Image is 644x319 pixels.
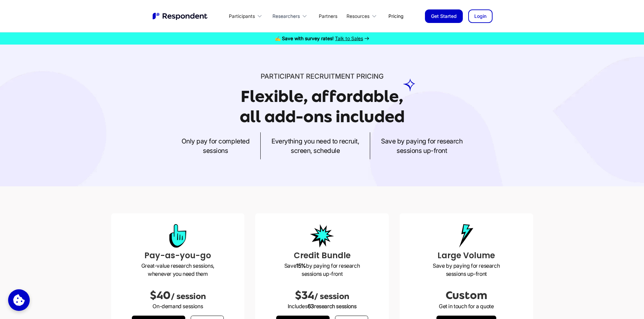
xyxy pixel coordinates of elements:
[261,262,383,278] p: Save by paying for research sessions up-front
[446,289,487,301] span: Custom
[356,72,384,80] span: PRICING
[347,13,369,20] div: Resources
[117,302,239,310] p: On-demand sessions
[314,303,356,310] span: research sessions
[343,8,383,24] div: Resources
[296,262,306,269] strong: 15%
[381,136,462,155] p: Save by paying for research sessions up-front
[405,302,528,310] p: Get in touch for a quote
[229,13,255,20] div: Participants
[425,9,463,23] a: Get Started
[117,262,239,278] p: Great-value research sessions, whenever you need them
[225,8,268,24] div: Participants
[117,249,239,262] h3: Pay-as-you-go
[152,12,209,21] img: Untitled UI logotext
[314,292,349,301] span: / session
[261,249,383,262] h3: Credit Bundle
[268,8,313,24] div: Researchers
[261,302,383,310] p: Includes
[405,249,528,262] h3: Large Volume
[383,8,409,24] a: Pricing
[261,72,355,80] span: Participant recruitment
[295,289,314,301] span: $34
[468,9,493,23] a: Login
[240,87,405,126] h1: Flexible, affordable, all add-ons included
[150,289,171,301] span: $40
[275,35,334,41] strong: ✍️ Save with survey rates!
[152,12,209,21] a: home
[405,262,528,278] p: Save by paying for research sessions up-front
[313,8,343,24] a: Partners
[308,303,314,310] span: 63
[271,136,359,155] p: Everything you need to recruit, screen, schedule
[182,136,249,155] p: Only pay for completed sessions
[335,35,363,41] span: Talk to Sales
[171,292,206,301] span: / session
[272,13,300,20] div: Researchers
